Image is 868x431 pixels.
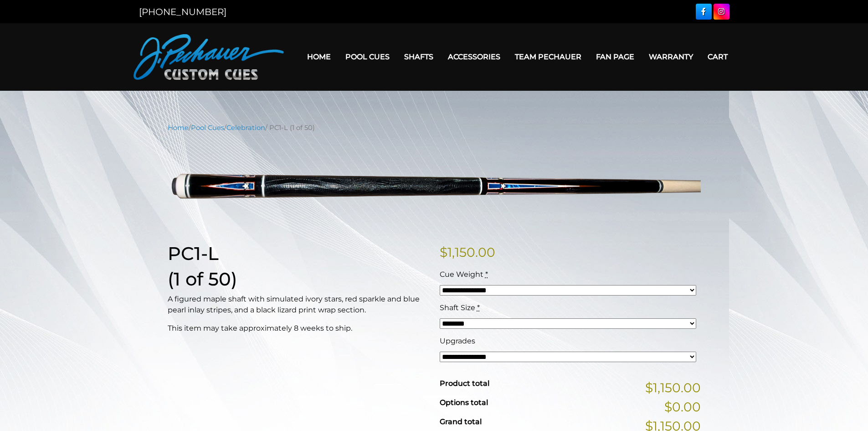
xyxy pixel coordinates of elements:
[168,140,701,228] img: PC1-L.png
[191,124,224,132] a: Pool Cues
[441,45,508,68] a: Accessories
[338,45,397,68] a: Pool Cues
[139,6,226,17] a: [PHONE_NUMBER]
[440,303,475,312] span: Shaft Size
[440,398,488,407] span: Options total
[397,45,441,68] a: Shafts
[440,244,495,260] bdi: 1,150.00
[168,323,429,334] p: This item may take approximately 8 weeks to ship.
[485,270,488,279] abbr: required
[168,124,189,132] a: Home
[440,337,475,345] span: Upgrades
[168,123,701,133] nav: Breadcrumb
[168,268,429,290] h1: (1 of 50)
[168,294,429,316] p: A figured maple shaft with simulated ivory stars, red sparkle and blue pearl inlay stripes, and a...
[440,244,447,260] span: $
[645,378,701,397] span: $1,150.00
[300,45,338,68] a: Home
[477,303,480,312] abbr: required
[589,45,642,68] a: Fan Page
[168,243,429,265] h1: PC1-L
[440,417,482,426] span: Grand total
[440,379,489,388] span: Product total
[508,45,589,68] a: Team Pechauer
[642,45,700,68] a: Warranty
[440,270,483,279] span: Cue Weight
[134,34,284,80] img: Pechauer Custom Cues
[226,124,265,132] a: Celebration
[664,397,701,416] span: $0.00
[700,45,735,68] a: Cart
